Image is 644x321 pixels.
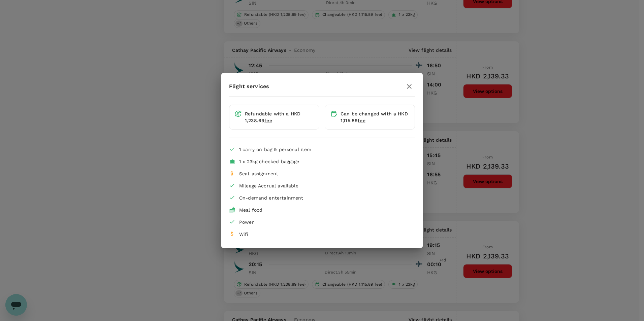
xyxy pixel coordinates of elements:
span: Power [239,219,254,225]
p: Flight services [229,82,269,91]
span: 1 x 23kg checked baggage [239,159,299,164]
span: Seat assignment [239,171,278,176]
span: Mileage Accrual available [239,183,298,188]
span: Meal food [239,207,262,213]
span: Wifi [239,231,249,237]
div: Can be changed with a HKD 1,115.89 [341,110,409,124]
span: fee [358,118,365,123]
div: Refundable with a HKD 1,238.69 [245,110,314,124]
span: 1 carry on bag & personal item [239,147,312,152]
span: fee [264,118,272,123]
span: On-demand entertainment [239,195,303,201]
